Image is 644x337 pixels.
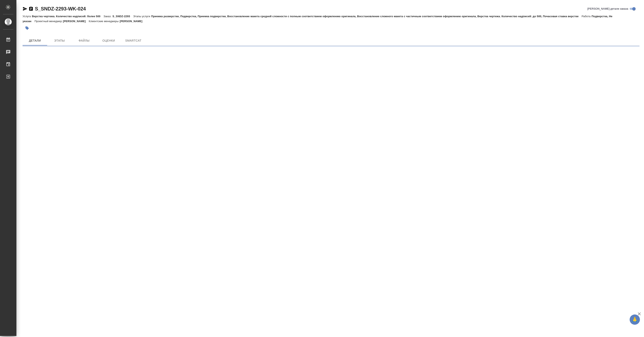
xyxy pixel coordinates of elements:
[631,315,638,324] span: 🙏
[35,6,86,11] a: S_SNDZ-2293-WK-024
[23,15,32,18] p: Услуга
[120,20,145,23] p: [PERSON_NAME]
[112,15,133,18] p: S_SNDZ-2293
[74,38,94,43] span: Файлы
[29,6,33,11] button: Скопировать ссылку
[630,314,640,325] button: 🙏
[23,24,32,33] button: Добавить тэг
[23,6,27,11] button: Скопировать ссылку для ЯМессенджера
[63,20,89,23] p: [PERSON_NAME]
[123,38,143,43] span: SmartCat
[99,38,119,43] span: Оценки
[89,20,120,23] p: Клиентские менеджеры
[34,20,63,23] p: Проектный менеджер
[104,15,112,18] p: Заказ:
[133,15,151,18] p: Этапы услуги
[25,38,45,43] span: Детали
[582,15,592,18] p: Работа
[587,7,628,11] span: [PERSON_NAME] детали заказа
[151,15,582,18] p: Приемка разверстки, Подверстка, Приемка подверстки, Восстановление макета средней сложности с пол...
[32,15,103,18] p: Верстка чертежа. Количество надписей: более 500
[50,38,69,43] span: Этапы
